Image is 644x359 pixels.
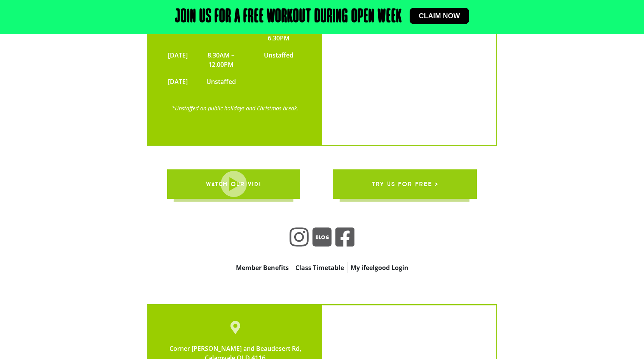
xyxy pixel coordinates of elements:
span: WATCH OUR VID! [206,173,261,195]
td: Unstaffed [192,73,251,90]
a: Member Benefits [233,262,292,273]
nav: apbct__label_id__gravity_form [190,262,454,273]
td: 8.30AM – 12.00PM [192,47,251,73]
a: My ifeelgood Login [347,262,412,273]
span: Claim now [419,12,460,19]
a: WATCH OUR VID! [167,169,300,199]
a: Class Timetable [292,262,347,273]
td: Unstaffed [251,47,306,73]
td: [DATE] [164,47,192,73]
h2: Join us for a free workout during open week [175,8,402,26]
a: Claim now [410,8,469,24]
span: try us for free > [372,173,438,195]
a: *Unstaffed on public holidays and Christmas break. [172,105,298,112]
td: [DATE] [164,73,192,90]
a: try us for free > [333,169,477,199]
